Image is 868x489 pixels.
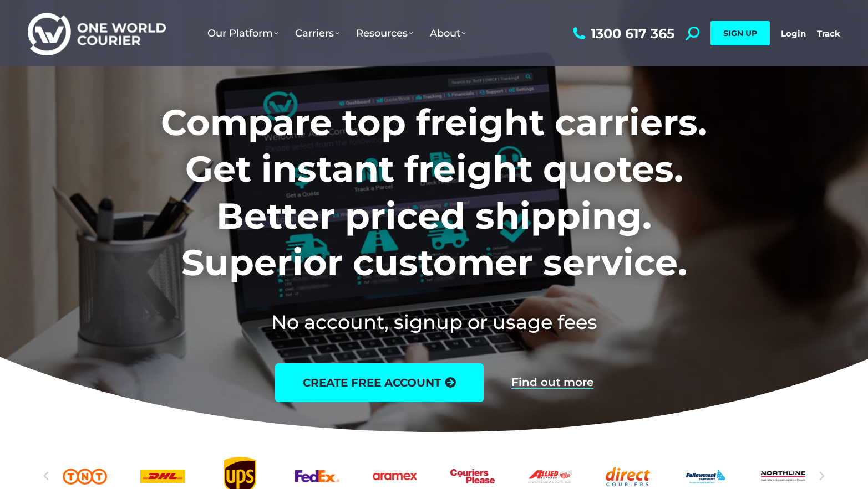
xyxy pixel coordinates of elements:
a: About [422,16,474,50]
a: SIGN UP [710,21,770,45]
a: Find out more [511,377,593,389]
a: 1300 617 365 [570,27,674,40]
img: One World Courier [28,11,166,56]
a: Login [781,28,806,39]
span: About [430,27,466,39]
a: Our Platform [199,16,287,50]
a: Carriers [287,16,348,50]
h1: Compare top freight carriers. Get instant freight quotes. Better priced shipping. Superior custom... [88,99,780,286]
h2: No account, signup or usage fees [88,308,780,336]
a: create free account [275,363,484,402]
a: Track [817,28,840,39]
span: Carriers [295,27,339,39]
span: Our Platform [207,27,278,39]
span: Resources [356,27,413,39]
a: Resources [348,16,422,50]
span: SIGN UP [723,28,757,38]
